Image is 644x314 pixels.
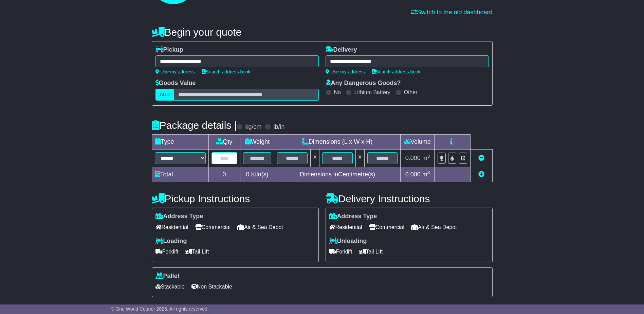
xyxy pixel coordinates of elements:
td: 0 [208,167,240,182]
a: Switch to the old dashboard [411,9,492,16]
td: Volume [401,135,435,150]
a: Search address book [202,69,251,74]
span: 0 [246,171,249,178]
span: Residential [155,222,188,232]
span: Tail Lift [185,246,209,257]
label: Pickup [155,46,183,54]
td: Type [152,135,208,150]
label: Pallet [155,273,180,280]
span: Residential [329,222,362,232]
label: No [334,89,341,95]
span: m [422,155,430,161]
td: Qty [208,135,240,150]
span: 0.000 [405,171,421,178]
span: Air & Sea Depot [237,222,283,232]
span: Forklift [329,246,352,257]
a: Add new item [478,171,484,178]
td: Kilo(s) [240,167,274,182]
label: Goods Value [155,80,196,87]
td: Dimensions (L x W x H) [274,135,401,150]
td: Total [152,167,208,182]
span: Commercial [369,222,404,232]
sup: 3 [427,170,430,175]
span: Tail Lift [359,246,383,257]
label: Loading [155,238,187,245]
td: Weight [240,135,274,150]
td: Dimensions in Centimetre(s) [274,167,401,182]
sup: 3 [427,154,430,159]
h4: Delivery Instructions [326,193,493,204]
label: Address Type [155,213,203,220]
a: Remove this item [478,155,484,161]
h4: Package details | [152,120,237,131]
h4: Begin your quote [152,27,493,38]
a: Use my address [326,69,365,74]
a: Search address book [372,69,421,74]
label: Lithium Battery [354,89,390,95]
span: Non Stackable [191,281,232,292]
label: Delivery [326,46,357,54]
label: Address Type [329,213,377,220]
label: AUD [155,89,174,101]
span: Forklift [155,246,179,257]
label: Unloading [329,238,367,245]
td: x [355,150,364,167]
span: m [422,171,430,178]
label: Any Dangerous Goods? [326,80,401,87]
h4: Pickup Instructions [152,193,319,204]
span: Stackable [155,281,185,292]
span: Commercial [195,222,231,232]
span: Air & Sea Depot [411,222,457,232]
a: Use my address [155,69,195,74]
td: x [311,150,319,167]
label: Other [404,89,418,95]
span: 0.000 [405,155,421,161]
span: © One World Courier 2025. All rights reserved. [111,306,209,312]
label: lb/in [273,123,284,131]
label: kg/cm [245,123,261,131]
